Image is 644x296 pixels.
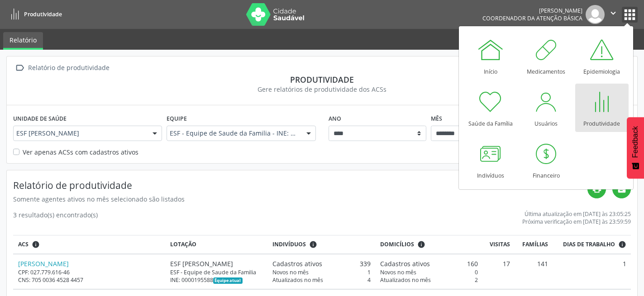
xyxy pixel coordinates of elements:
div: CNS: 705 0036 4528 4457 [18,276,161,284]
i: Dias em que o(a) ACS fez pelo menos uma visita, ou ficha de cadastro individual ou cadastro domic... [618,240,626,249]
span: Produtividade [24,10,62,18]
span: Novos no mês [272,268,309,276]
span: ACS [18,240,29,249]
a: Medicamentos [520,32,573,80]
span: Atualizados no mês [272,276,323,284]
div: INE: 0000195588 [170,276,263,284]
span: Domicílios [380,240,414,249]
img: img [586,5,605,24]
td: 17 [482,254,515,289]
div: ESF - Equipe de Saude da Familia [170,268,263,276]
div: Última atualização em [DATE] às 23:05:25 [522,210,631,218]
label: Mês [431,112,442,126]
a: Usuários [520,84,573,132]
span: Novos no mês [380,268,416,276]
button:  [605,5,622,24]
a: Início [464,32,517,80]
div: 3 resultado(s) encontrado(s) [13,210,98,226]
label: Equipe [167,112,187,126]
button: apps [622,7,638,23]
span: ESF - Equipe de Saude da Familia - INE: 0000195588 [170,129,297,138]
div: Relatório de produtividade [26,61,111,75]
div: 2 [380,276,478,284]
span: Cadastros ativos [380,259,430,268]
a: Produtividade [6,7,62,22]
h4: Relatório de produtividade [13,180,587,191]
div: 160 [380,259,478,268]
span: Indivíduos [272,240,306,249]
div: Gere relatórios de produtividade dos ACSs [13,85,631,94]
label: Unidade de saúde [13,112,67,126]
i:  [13,61,26,75]
span: Esta é a equipe atual deste Agente [213,277,243,284]
div: CPF: 027.779.616-46 [18,268,161,276]
span: Cadastros ativos [272,259,322,268]
th: Lotação [165,235,268,254]
div: 339 [272,259,370,268]
div: [PERSON_NAME] [482,7,582,14]
th: Visitas [482,235,515,254]
i: ACSs que estiveram vinculados a uma UBS neste período, mesmo sem produtividade. [32,240,40,249]
i:  [608,8,618,18]
label: Ver apenas ACSs com cadastros ativos [23,147,138,157]
label: Ano [329,112,341,126]
button: Feedback - Mostrar pesquisa [627,117,644,179]
i: <div class="text-left"> <div> <strong>Cadastros ativos:</strong> Cadastros que estão vinculados a... [309,240,317,249]
div: Próxima verificação em [DATE] às 23:59:59 [522,218,631,226]
a: Indivíduos [464,136,517,184]
div: 1 [272,268,370,276]
div: Somente agentes ativos no mês selecionado são listados [13,194,587,204]
span: ESF [PERSON_NAME] [16,129,143,138]
span: Atualizados no mês [380,276,431,284]
span: Dias de trabalho [563,240,615,249]
a:  Relatório de produtividade [13,61,111,75]
span: Coordenador da Atenção Básica [482,14,582,22]
span: Feedback [631,126,639,158]
a: [PERSON_NAME] [18,259,69,268]
i: <div class="text-left"> <div> <strong>Cadastros ativos:</strong> Cadastros que estão vinculados a... [417,240,425,249]
a: Financeiro [520,136,573,184]
div: 4 [272,276,370,284]
td: 141 [515,254,553,289]
a: Epidemiologia [575,32,629,80]
div: ESF [PERSON_NAME] [170,259,263,268]
a: Saúde da Família [464,84,517,132]
td: 1 [553,254,631,289]
div: 0 [380,268,478,276]
div: Produtividade [13,75,631,85]
a: Relatório [3,32,43,50]
th: Famílias [515,235,553,254]
a: Produtividade [575,84,629,132]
